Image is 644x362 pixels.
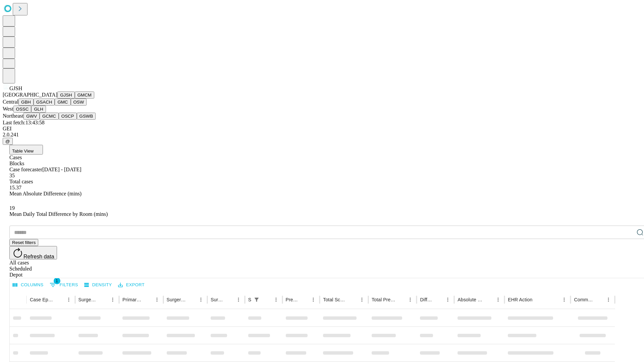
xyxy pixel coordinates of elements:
button: Menu [152,295,162,304]
span: [GEOGRAPHIC_DATA] [3,92,57,98]
span: [DATE] - [DATE] [42,167,81,172]
button: Density [83,280,114,290]
div: Surgery Date [211,297,224,302]
span: 15.37 [9,185,21,190]
div: 2.0.241 [3,132,641,138]
div: GEI [3,126,641,132]
div: Predicted In Room Duration [286,297,299,302]
button: Sort [348,295,357,304]
span: Case forecaster [9,167,42,172]
button: OSSC [13,106,32,113]
button: GLH [31,106,46,113]
button: Sort [99,295,108,304]
button: Table View [9,145,43,155]
button: Sort [533,295,542,304]
div: 1 active filter [252,295,261,304]
span: Reset filters [12,240,36,245]
button: Menu [108,295,117,304]
span: Northeast [3,113,23,119]
button: GWV [23,113,40,120]
span: Refresh data [23,254,54,259]
div: EHR Action [508,297,532,302]
span: 19 [9,205,15,211]
button: Menu [271,295,281,304]
button: GBH [18,99,34,106]
button: GMC [55,99,70,106]
button: Menu [234,295,243,304]
span: Total cases [9,179,33,184]
button: Sort [55,295,64,304]
span: Table View [12,148,34,154]
div: Surgeon Name [78,297,98,302]
div: Case Epic Id [30,297,54,302]
span: Last fetch: 13:43:58 [3,120,45,125]
button: Menu [64,295,73,304]
span: West [3,106,13,112]
span: Mean Absolute Difference (mins) [9,191,82,196]
button: OSCP [59,113,77,120]
button: GSACH [34,99,55,106]
button: GJSH [57,92,75,99]
button: Refresh data [9,246,57,259]
button: Sort [484,295,493,304]
button: @ [3,138,13,145]
button: Sort [187,295,196,304]
span: @ [5,139,10,144]
button: Select columns [11,280,45,290]
button: Sort [299,295,309,304]
div: Primary Service [122,297,142,302]
button: Sort [262,295,271,304]
span: Mean Daily Total Difference by Room (mins) [9,211,108,217]
button: GMCM [75,92,94,99]
button: GSWB [77,113,96,120]
span: 1 [54,278,60,284]
span: 35 [9,173,15,178]
button: Menu [196,295,206,304]
button: Menu [493,295,503,304]
span: GJSH [9,85,22,91]
button: Reset filters [9,239,38,246]
div: Total Scheduled Duration [323,297,347,302]
button: Show filters [48,280,80,290]
button: Sort [396,295,406,304]
button: Menu [357,295,367,304]
button: Sort [434,295,443,304]
button: Show filters [252,295,261,304]
div: Surgery Name [167,297,186,302]
button: Menu [443,295,452,304]
button: Export [116,280,146,290]
div: Scheduled In Room Duration [248,297,251,302]
button: Menu [559,295,569,304]
button: Sort [143,295,152,304]
span: Central [3,99,18,105]
button: Sort [594,295,604,304]
button: OSW [71,99,87,106]
div: Total Predicted Duration [372,297,396,302]
button: GCMC [40,113,59,120]
div: Difference [420,297,433,302]
button: Menu [604,295,613,304]
button: Menu [406,295,415,304]
button: Menu [309,295,318,304]
button: Sort [224,295,234,304]
div: Comments [574,297,593,302]
div: Absolute Difference [458,297,483,302]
